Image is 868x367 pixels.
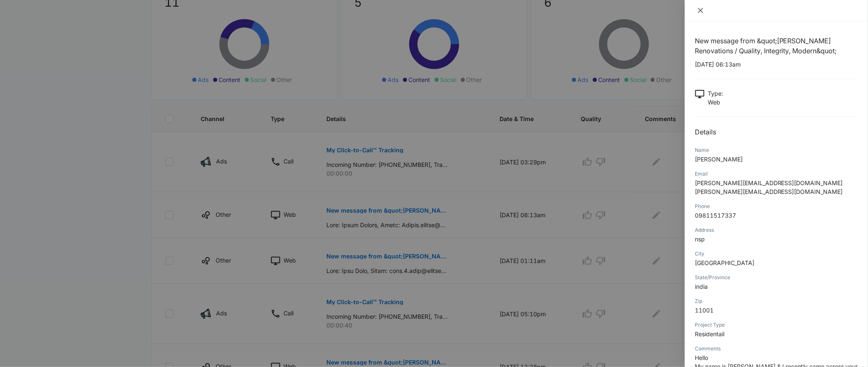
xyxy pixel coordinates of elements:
[695,36,858,56] h1: New message from &quot;[PERSON_NAME] Renovations / Quality, Integrity, Modern&quot;
[695,170,858,178] div: Email
[695,298,858,305] div: Zip
[695,250,858,258] div: City
[695,354,708,361] span: Hello
[695,321,858,329] div: Project Type
[695,212,736,219] span: 09811517337
[695,146,858,154] div: Name
[695,345,858,352] div: Comments
[695,127,858,137] h2: Details
[695,283,708,290] span: india
[695,7,706,14] button: Close
[695,179,843,186] span: [PERSON_NAME][EMAIL_ADDRESS][DOMAIN_NAME]
[695,203,858,210] div: Phone
[695,188,843,195] span: [PERSON_NAME][EMAIL_ADDRESS][DOMAIN_NAME]
[695,259,754,266] span: [GEOGRAPHIC_DATA]
[697,7,704,14] span: close
[695,156,743,163] span: [PERSON_NAME]
[695,330,724,337] span: Residentail
[695,60,858,69] p: [DATE] 06:13am
[695,236,705,243] span: nsp
[695,226,858,234] div: Address
[708,89,723,98] p: Type :
[708,98,723,107] p: Web
[695,274,858,281] div: State/Province
[695,307,714,314] span: 11001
